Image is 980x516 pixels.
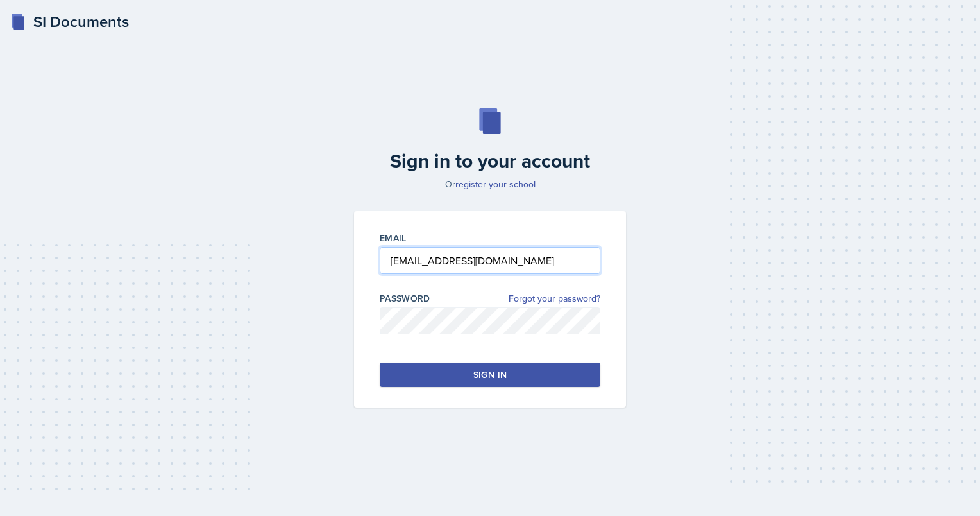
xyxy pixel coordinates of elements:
[380,232,407,245] label: Email
[346,150,634,173] h2: Sign in to your account
[10,10,129,33] a: SI Documents
[380,247,600,274] input: Email
[346,178,634,191] p: Or
[380,292,430,305] label: Password
[509,292,600,305] a: Forgot your password?
[473,368,507,381] div: Sign in
[455,178,536,191] a: register your school
[380,363,600,387] button: Sign in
